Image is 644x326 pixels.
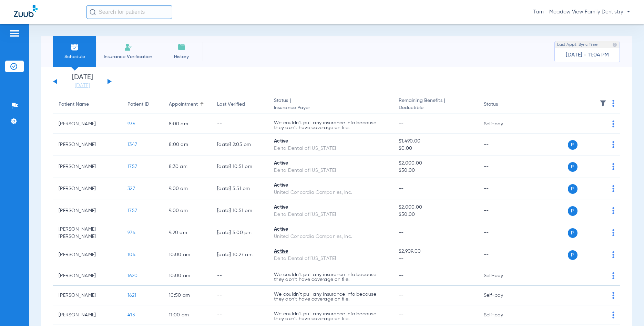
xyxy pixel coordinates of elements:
img: last sync help info [612,42,617,47]
span: -- [399,122,404,126]
td: [DATE] 10:51 PM [212,156,268,178]
td: [DATE] 10:51 PM [212,200,268,222]
div: Active [274,204,388,211]
img: group-dot-blue.svg [612,251,614,258]
span: Deductible [399,104,473,112]
div: United Concordia Companies, Inc. [274,233,388,240]
span: -- [399,293,404,298]
img: group-dot-blue.svg [612,185,614,192]
span: 1757 [127,164,137,169]
td: [PERSON_NAME] [53,286,122,305]
div: Delta Dental of [US_STATE] [274,167,388,174]
img: group-dot-blue.svg [612,229,614,236]
span: $50.00 [399,167,473,174]
p: We couldn’t pull any insurance info because they don’t have coverage on file. [274,312,388,321]
span: P [568,250,577,260]
td: 8:00 AM [163,134,212,156]
span: $50.00 [399,211,473,218]
div: United Concordia Companies, Inc. [274,189,388,196]
img: Manual Insurance Verification [124,43,132,51]
td: 11:00 AM [163,305,212,325]
td: -- [212,114,268,134]
span: -- [399,313,404,317]
img: group-dot-blue.svg [612,272,614,279]
td: 9:20 AM [163,222,212,244]
td: -- [478,134,525,156]
div: Appointment [169,101,198,108]
td: [DATE] 10:27 AM [212,244,268,266]
th: Status [478,95,525,114]
td: [DATE] 2:05 PM [212,134,268,156]
iframe: Chat Widget [610,293,644,326]
li: [DATE] [62,74,103,89]
span: P [568,140,577,150]
td: [PERSON_NAME] [53,200,122,222]
td: [PERSON_NAME] [PERSON_NAME] [53,222,122,244]
p: We couldn’t pull any insurance info because they don’t have coverage on file. [274,292,388,302]
span: 936 [127,122,135,126]
span: $2,909.00 [399,248,473,255]
img: group-dot-blue.svg [612,207,614,214]
div: Active [274,248,388,255]
div: Last Verified [217,101,245,108]
div: Patient Name [59,101,116,108]
span: $2,000.00 [399,204,473,211]
td: [PERSON_NAME] [53,114,122,134]
span: $0.00 [399,145,473,152]
span: $1,490.00 [399,138,473,145]
td: Self-pay [478,286,525,305]
span: Insurance Payer [274,104,388,112]
span: 974 [127,230,135,235]
img: filter.svg [600,100,606,107]
img: group-dot-blue.svg [612,120,614,127]
td: -- [478,178,525,200]
td: [PERSON_NAME] [53,156,122,178]
img: group-dot-blue.svg [612,163,614,170]
td: [PERSON_NAME] [53,305,122,325]
td: -- [212,266,268,286]
td: 9:00 AM [163,178,212,200]
td: 10:00 AM [163,266,212,286]
p: We couldn’t pull any insurance info because they don’t have coverage on file. [274,272,388,282]
span: P [568,228,577,238]
div: Appointment [169,101,206,108]
td: -- [478,244,525,266]
span: History [165,53,198,60]
span: 1757 [127,208,137,213]
img: group-dot-blue.svg [612,292,614,299]
td: 9:00 AM [163,200,212,222]
td: -- [212,286,268,305]
td: 10:00 AM [163,244,212,266]
td: Self-pay [478,266,525,286]
img: Zuub Logo [14,5,38,17]
span: Last Appt. Sync Time: [557,41,599,48]
div: Active [274,160,388,167]
td: Self-pay [478,305,525,325]
span: 327 [127,186,135,191]
span: 1347 [127,142,137,147]
input: Search for patients [86,5,172,19]
div: Delta Dental of [US_STATE] [274,145,388,152]
div: Delta Dental of [US_STATE] [274,255,388,262]
div: Active [274,226,388,233]
td: [PERSON_NAME] [53,178,122,200]
p: We couldn’t pull any insurance info because they don’t have coverage on file. [274,120,388,130]
span: -- [399,186,404,191]
span: [DATE] - 11:04 PM [566,52,609,59]
a: [DATE] [62,82,103,89]
td: -- [478,200,525,222]
td: [PERSON_NAME] [53,134,122,156]
td: Self-pay [478,114,525,134]
img: Search Icon [90,9,96,15]
img: hamburger-icon [9,29,20,38]
span: $2,000.00 [399,160,473,167]
td: [PERSON_NAME] [53,266,122,286]
td: -- [478,156,525,178]
span: 1620 [127,273,137,278]
span: P [568,206,577,216]
th: Status | [268,95,393,114]
span: Tam - Meadow View Family Dentistry [533,9,630,15]
td: 10:50 AM [163,286,212,305]
div: Patient ID [127,101,149,108]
